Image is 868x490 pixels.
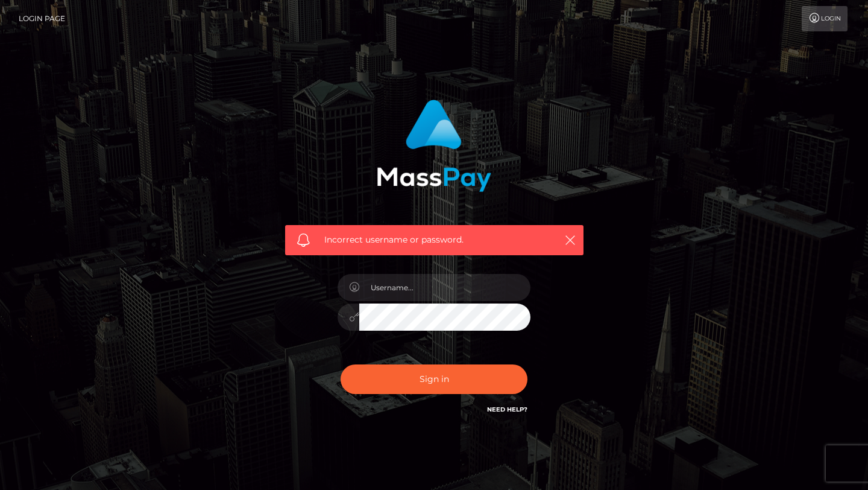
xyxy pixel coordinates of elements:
[802,6,848,31] a: Login
[341,364,527,394] button: Sign in
[19,6,65,31] a: Login Page
[359,274,530,301] input: Username...
[324,234,544,246] span: Incorrect username or password.
[377,100,491,192] img: MassPay Login
[487,406,527,413] a: Need Help?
